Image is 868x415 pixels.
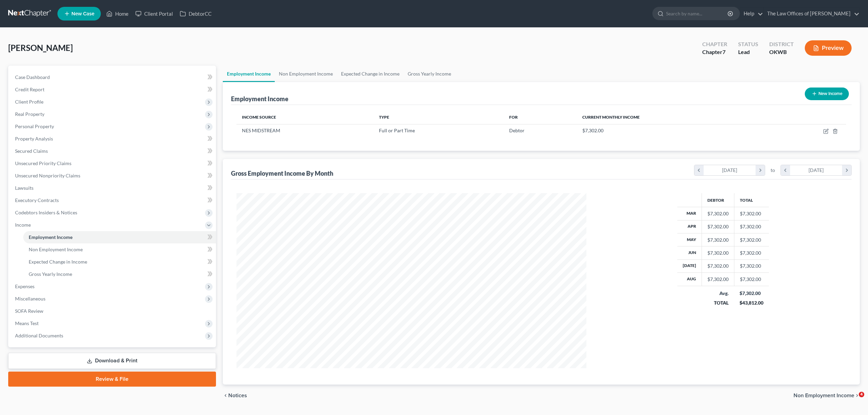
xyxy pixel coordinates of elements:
span: Case Dashboard [15,74,50,80]
th: May [677,233,702,246]
span: Codebtors Insiders & Notices [15,210,77,215]
div: Avg. [707,290,729,297]
i: chevron_left [223,393,228,398]
span: Miscellaneous [15,296,45,302]
a: Home [103,8,132,20]
th: Aug [677,273,702,286]
a: Gross Yearly Income [404,66,455,82]
a: Employment Income [223,66,275,82]
span: For [509,115,518,120]
span: Additional Documents [15,333,63,338]
span: Executory Contracts [15,197,59,203]
div: TOTAL [707,299,729,306]
span: Debtor [509,128,525,133]
span: Expected Change in Income [29,259,87,265]
span: Means Test [15,320,39,326]
span: $7,302.00 [582,128,603,133]
i: chevron_left [781,165,790,175]
div: $7,302.00 [707,237,729,243]
a: Expected Change in Income [23,256,216,268]
span: Expenses [15,283,35,289]
div: $7,302.00 [707,223,729,230]
span: Client Profile [15,99,43,105]
td: $7,302.00 [734,233,769,246]
span: to [771,167,775,174]
span: Real Property [15,111,44,117]
a: Help [740,8,763,20]
div: Gross Employment Income By Month [231,169,333,177]
span: Employment Income [29,234,72,240]
i: chevron_right [756,165,765,175]
iframe: Intercom live chat [845,392,861,408]
a: Property Analysis [10,133,216,145]
th: Total [734,193,769,207]
td: $7,302.00 [734,259,769,272]
span: Gross Yearly Income [29,271,72,277]
th: Debtor [702,193,734,207]
span: Lawsuits [15,185,33,191]
div: $7,302.00 [740,290,763,297]
a: SOFA Review [10,305,216,317]
a: Executory Contracts [10,194,216,206]
span: 7 [722,49,725,55]
div: [DATE] [790,165,842,175]
div: Chapter [702,40,727,48]
div: [DATE] [704,165,756,175]
div: Chapter [702,48,727,56]
a: Gross Yearly Income [23,268,216,280]
a: The Law Offices of [PERSON_NAME] [764,8,859,20]
i: chevron_right [842,165,851,175]
div: $7,302.00 [707,276,729,283]
a: Review & File [8,372,216,387]
button: Preview [805,40,852,56]
div: OKWB [769,48,794,56]
span: Notices [228,393,247,398]
span: [PERSON_NAME] [8,43,73,53]
span: Full or Part Time [379,128,415,133]
span: New Case [71,11,94,16]
span: Secured Claims [15,148,48,154]
div: $43,812.00 [740,299,763,306]
span: Unsecured Priority Claims [15,160,71,166]
a: Client Portal [132,8,176,20]
span: Credit Report [15,86,44,92]
th: Apr [677,220,702,233]
span: Non Employment Income [29,246,83,252]
a: Expected Change in Income [337,66,404,82]
th: Jun [677,246,702,259]
span: Current Monthly Income [582,115,640,120]
i: chevron_left [694,165,704,175]
span: Income [15,222,31,228]
button: chevron_left Notices [223,393,247,398]
span: Type [379,115,389,120]
th: Mar [677,207,702,220]
div: $7,302.00 [707,263,729,269]
span: Non Employment Income [794,393,854,398]
th: [DATE] [677,259,702,272]
div: Status [738,40,758,48]
a: Unsecured Nonpriority Claims [10,170,216,182]
span: Unsecured Nonpriority Claims [15,173,80,178]
a: Employment Income [23,231,216,243]
td: $7,302.00 [734,207,769,220]
button: New Income [805,88,849,100]
td: $7,302.00 [734,220,769,233]
span: NES MIDSTREAM [242,128,280,133]
a: DebtorCC [176,8,215,20]
span: Income Source [242,115,276,120]
span: Personal Property [15,123,54,129]
div: Employment Income [231,95,288,103]
span: SOFA Review [15,308,43,314]
input: Search by name... [666,7,729,20]
td: $7,302.00 [734,246,769,259]
td: $7,302.00 [734,273,769,286]
a: Non Employment Income [23,243,216,256]
span: Property Analysis [15,136,53,142]
a: Non Employment Income [275,66,337,82]
div: $7,302.00 [707,250,729,256]
div: Lead [738,48,758,56]
a: Unsecured Priority Claims [10,157,216,170]
a: Download & Print [8,353,216,369]
button: Non Employment Income chevron_right [794,393,860,398]
a: Case Dashboard [10,71,216,83]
